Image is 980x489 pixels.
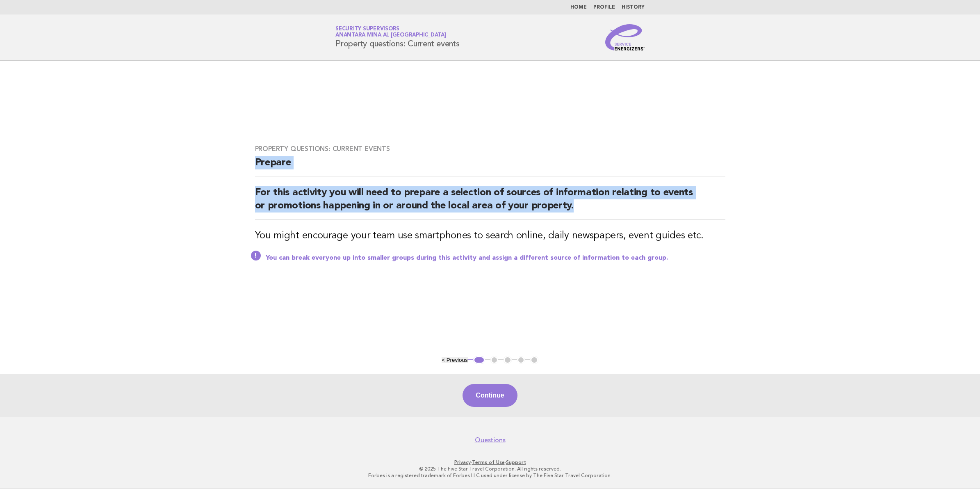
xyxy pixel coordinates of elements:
[335,26,446,38] a: Security SupervisorsAnantara Mina al [GEOGRAPHIC_DATA]
[475,436,506,444] a: Questions
[454,459,471,465] a: Privacy
[255,186,725,219] h2: For this activity you will need to prepare a selection of sources of information relating to even...
[239,466,741,472] p: © 2025 The Five Star Travel Corporation. All rights reserved.
[255,229,725,242] h3: You might encourage your team use smartphones to search online, daily newspapers, event guides etc.
[239,472,741,479] p: Forbes is a registered trademark of Forbes LLC used under license by The Five Star Travel Corpora...
[593,5,615,10] a: Profile
[239,459,741,466] p: · ·
[622,5,645,10] a: History
[255,156,725,176] h2: Prepare
[605,24,645,50] img: Service Energizers
[266,254,725,262] p: You can break everyone up into smaller groups during this activity and assign a different source ...
[335,27,460,48] h1: Property questions: Current events
[335,33,446,38] span: Anantara Mina al [GEOGRAPHIC_DATA]
[463,384,517,407] button: Continue
[442,357,467,363] button: < Previous
[473,356,485,364] button: 1
[472,459,505,465] a: Terms of Use
[255,145,725,153] h3: Property questions: Current events
[506,459,526,465] a: Support
[570,5,587,10] a: Home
